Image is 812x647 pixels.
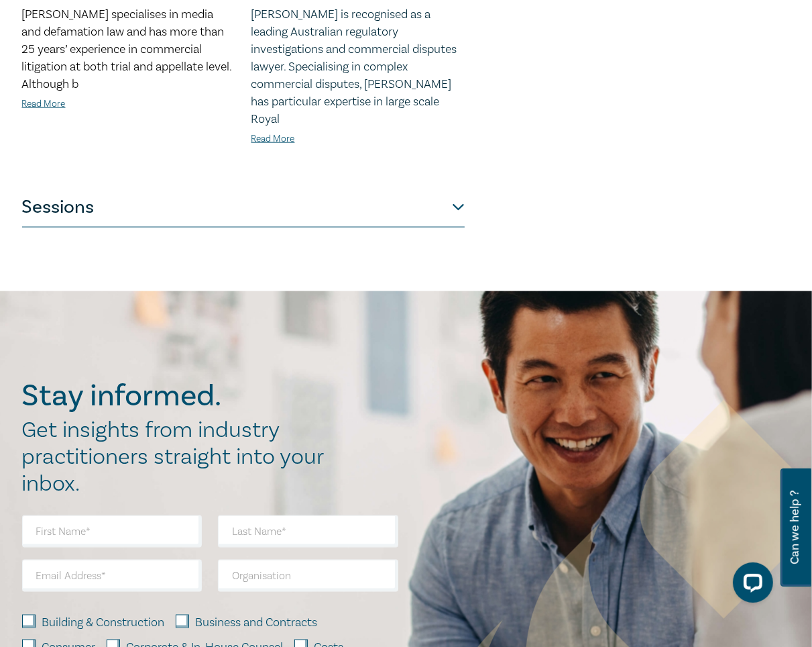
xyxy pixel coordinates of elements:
[22,98,66,110] a: Read More
[22,515,202,548] input: First Name*
[22,379,339,413] h2: Stay informed.
[722,557,778,613] iframe: LiveChat chat widget
[218,515,398,548] input: Last Name*
[251,6,465,128] p: [PERSON_NAME] is recognised as a leading Australian regulatory investigations and commercial disp...
[22,7,232,92] span: [PERSON_NAME] specialises in media and defamation law and has more than 25 years’ experience in c...
[251,133,295,145] a: Read More
[22,560,202,592] input: Email Address*
[42,615,165,632] label: Building & Construction
[22,187,465,228] button: Sessions
[218,560,398,592] input: Organisation
[22,417,339,497] h2: Get insights from industry practitioners straight into your inbox.
[789,477,801,579] span: Can we help ?
[196,615,318,632] label: Business and Contracts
